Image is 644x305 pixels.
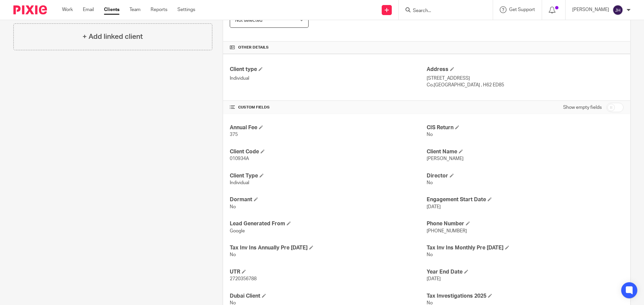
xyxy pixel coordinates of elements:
h4: UTR [230,269,427,276]
h4: Address [427,66,624,73]
h4: Tax Inv Ins Monthly Pre [DATE] [427,244,624,251]
span: [PERSON_NAME] [427,156,464,161]
h4: Engagement Start Date [427,196,624,203]
h4: Director [427,172,624,179]
h4: Client type [230,66,427,73]
p: [PERSON_NAME] [572,6,609,13]
a: Work [62,6,73,13]
h4: + Add linked client [83,31,143,42]
span: No [427,180,433,185]
h4: Client Type [230,172,427,179]
span: Google [230,229,245,233]
span: [DATE] [427,205,441,209]
span: No [427,132,433,137]
h4: CUSTOM FIELDS [230,105,427,110]
span: 010934A [230,156,249,161]
h4: Annual Fee [230,124,427,131]
a: Clients [104,6,119,13]
p: Co.[GEOGRAPHIC_DATA] , H62 ED85 [427,82,624,88]
h4: Lead Generated From [230,220,427,227]
span: Individual [230,180,249,185]
span: No [427,252,433,257]
h4: Client Name [427,148,624,155]
h4: Phone Number [427,220,624,227]
span: [PHONE_NUMBER] [427,229,467,233]
a: Reports [151,6,167,13]
span: [DATE] [427,277,441,281]
span: 375 [230,132,238,137]
a: Settings [177,6,195,13]
span: Not selected [235,18,262,23]
a: Email [83,6,94,13]
label: Show empty fields [563,104,602,111]
span: No [230,252,236,257]
a: Team [129,6,141,13]
h4: CIS Return [427,124,624,131]
h4: Tax Inv Ins Annually Pre [DATE] [230,244,427,251]
h4: Dubai Client [230,293,427,300]
span: Other details [238,45,269,50]
h4: Tax Investigations 2025 [427,293,624,300]
h4: Dormant [230,196,427,203]
h4: Year End Date [427,269,624,276]
h4: Client Code [230,148,427,155]
p: [STREET_ADDRESS] [427,75,624,82]
span: 2720356788 [230,277,257,281]
span: Get Support [509,7,535,12]
p: Individual [230,75,427,82]
span: No [230,205,236,209]
input: Search [412,8,473,14]
img: svg%3E [612,5,623,15]
img: Pixie [13,5,47,14]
